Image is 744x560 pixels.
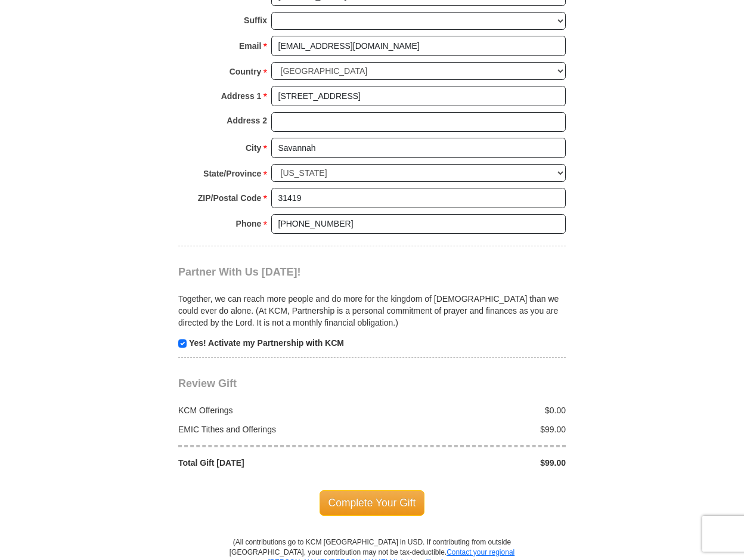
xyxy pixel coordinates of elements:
strong: State/Province [203,165,261,182]
span: Complete Your Gift [320,490,425,515]
strong: Suffix [244,12,267,29]
strong: Country [230,63,262,80]
div: $0.00 [372,404,572,416]
strong: Address 1 [221,88,262,104]
strong: Yes! Activate my Partnership with KCM [189,338,344,348]
span: Partner With Us [DATE]! [178,266,301,278]
div: $99.00 [372,457,572,469]
span: Review Gift [178,378,237,389]
strong: ZIP/Postal Code [198,190,262,206]
strong: City [246,140,261,156]
div: EMIC Tithes and Offerings [172,423,373,435]
strong: Address 2 [227,112,267,129]
div: $99.00 [372,423,572,435]
p: Together, we can reach more people and do more for the kingdom of [DEMOGRAPHIC_DATA] than we coul... [178,293,566,329]
strong: Email [239,38,261,54]
div: Total Gift [DATE] [172,457,373,469]
strong: Phone [236,215,262,232]
div: KCM Offerings [172,404,373,416]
